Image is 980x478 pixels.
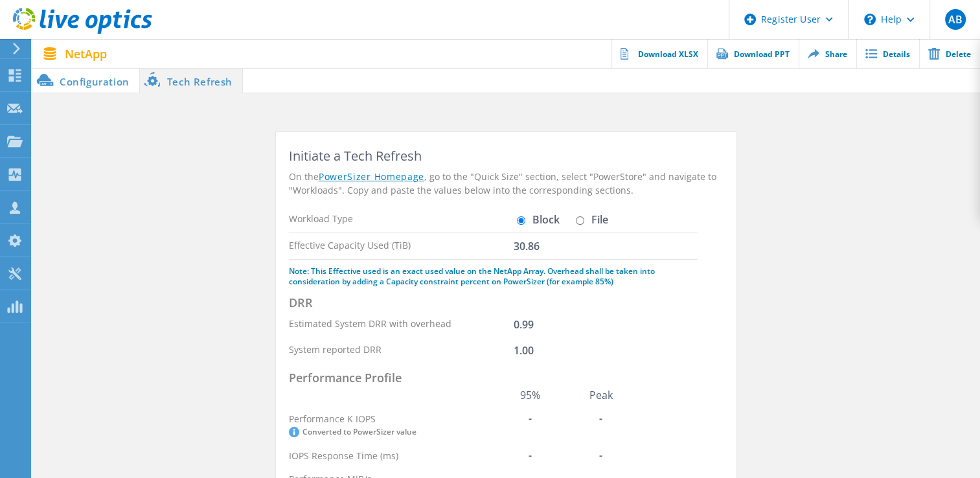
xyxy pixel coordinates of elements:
[13,27,152,36] a: Live Optics Dashboard
[495,407,565,444] td: -
[919,39,980,68] a: Delete
[289,343,382,356] label: System reported DRR
[799,39,856,68] a: Share
[319,170,424,183] a: PowerSizer Homepage
[565,407,636,444] td: -
[514,345,534,356] div: 1.00
[856,39,919,68] a: Details
[576,216,584,225] input: File
[495,383,565,407] th: 95%
[289,317,451,330] label: Estimated System DRR with overhead
[565,383,636,407] th: Peak
[514,241,540,251] div: 30.86
[707,39,799,68] a: Download PPT
[495,444,565,467] td: -
[289,369,698,383] h3: Performance Profile
[565,444,636,467] td: -
[289,170,724,197] div: On the , go to the "Quick Size" section, select "PowerStore" and navigate to "Workloads". Copy an...
[948,14,962,25] span: AB
[864,14,876,25] svg: \n
[289,145,724,167] h2: Initiate a Tech Refresh
[289,266,698,287] div: Note: This Effective used is an exact used value on the NetApp Array. Overhead shall be taken int...
[65,48,107,60] span: NetApp
[611,39,707,68] a: Download XLSX
[289,427,495,437] span: Converted to PowerSizer value
[289,407,495,444] th: Performance K IOPS
[289,293,698,312] h3: DRR
[289,239,411,251] label: Effective Capacity Used (TiB)
[289,444,495,467] th: IOPS Response Time (ms)
[514,214,560,225] label: Block
[517,216,525,225] input: Block
[514,319,534,330] div: 0.99
[573,214,608,225] label: File
[289,212,353,225] label: Workload Type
